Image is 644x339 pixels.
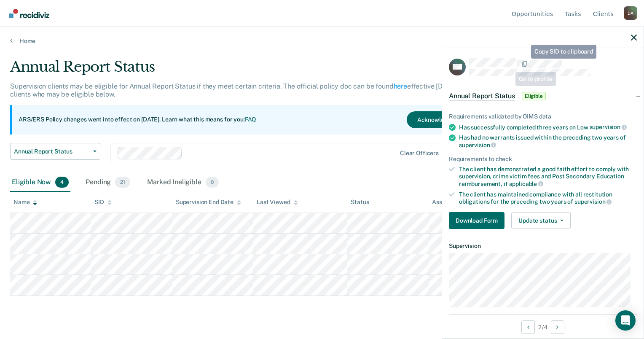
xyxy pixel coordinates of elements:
[449,156,637,163] div: Requirements to check
[9,9,49,18] img: Recidiviz
[145,173,220,192] div: Marked Ineligible
[449,113,637,120] div: Requirements validated by OIMS data
[19,116,256,124] p: ARS/ERS Policy changes went into effect on [DATE]. Learn what this means for you:
[10,173,70,192] div: Eligible Now
[459,124,637,131] div: Has successfully completed three years on Low
[351,199,369,206] div: Status
[449,212,504,229] button: Download Form
[10,37,634,45] a: Home
[84,173,132,192] div: Pending
[115,177,130,188] span: 21
[10,58,493,82] div: Annual Report Status
[442,316,644,338] div: 2 / 4
[245,116,257,123] a: FAQ
[624,6,637,20] button: Profile dropdown button
[176,199,241,206] div: Supervision End Date
[400,150,439,157] div: Clear officers
[394,82,407,90] a: here
[449,92,515,100] span: Annual Report Status
[442,83,644,110] div: Annual Report StatusEligible
[551,320,564,334] button: Next Opportunity
[432,199,472,206] div: Assigned to
[459,142,496,148] span: supervision
[522,92,546,100] span: Eligible
[521,320,535,334] button: Previous Opportunity
[459,191,637,205] div: The client has maintained compliance with all restitution obligations for the preceding two years of
[509,180,543,187] span: applicable
[624,6,637,20] div: D A
[459,134,637,148] div: Has had no warrants issued within the preceding two years of
[449,242,637,250] dt: Supervision
[511,212,571,229] button: Update status
[55,177,69,188] span: 4
[10,82,482,98] p: Supervision clients may be eligible for Annual Report Status if they meet certain criteria. The o...
[206,177,219,188] span: 0
[574,198,612,205] span: supervision
[590,124,627,130] span: supervision
[449,212,508,229] a: Navigate to form link
[13,199,37,206] div: Name
[257,199,298,206] div: Last Viewed
[14,148,90,155] span: Annual Report Status
[407,111,487,128] button: Acknowledge & Close
[459,166,637,187] div: The client has demonstrated a good faith effort to comply with supervision, crime victim fees and...
[615,310,636,331] div: Open Intercom Messenger
[94,199,112,206] div: SID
